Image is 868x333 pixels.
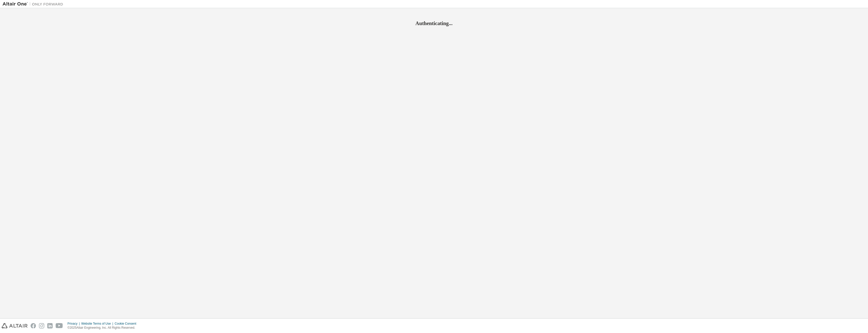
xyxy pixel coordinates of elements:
div: Website Terms of Use [81,322,115,326]
div: Privacy [68,322,81,326]
img: altair_logo.svg [2,323,28,328]
img: Altair One [3,2,66,7]
img: facebook.svg [31,323,36,328]
img: linkedin.svg [47,323,53,328]
div: Cookie Consent [115,322,139,326]
p: © 2025 Altair Engineering, Inc. All Rights Reserved. [68,326,139,330]
img: instagram.svg [39,323,44,328]
img: youtube.svg [56,323,63,328]
h2: Authenticating... [3,20,865,27]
